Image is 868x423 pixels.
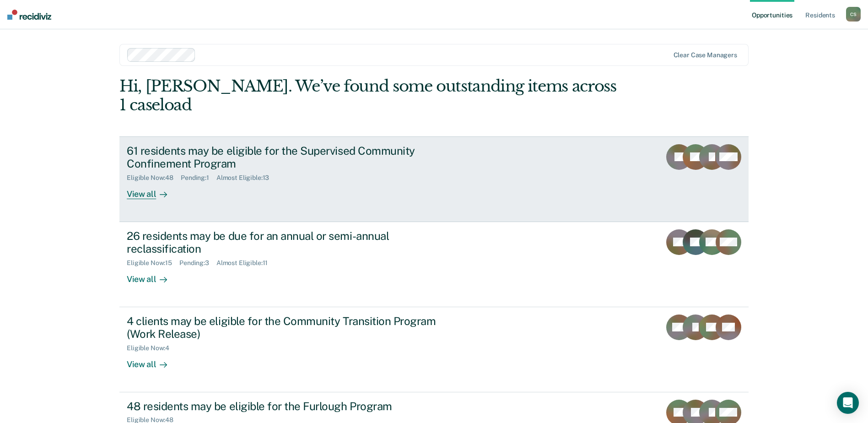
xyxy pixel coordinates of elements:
[127,344,177,352] div: Eligible Now : 4
[7,10,51,20] img: Recidiviz
[127,174,181,182] div: Eligible Now : 48
[181,174,216,182] div: Pending : 1
[119,307,749,392] a: 4 clients may be eligible for the Community Transition Program (Work Release)Eligible Now:4View all
[216,259,275,267] div: Almost Eligible : 11
[127,315,448,341] div: 4 clients may be eligible for the Community Transition Program (Work Release)
[127,259,179,267] div: Eligible Now : 15
[216,174,277,182] div: Almost Eligible : 13
[846,7,861,22] button: CS
[127,182,178,200] div: View all
[127,400,448,413] div: 48 residents may be eligible for the Furlough Program
[846,7,861,22] div: C S
[837,392,859,414] div: Open Intercom Messenger
[127,267,178,285] div: View all
[127,352,178,370] div: View all
[179,259,216,267] div: Pending : 3
[119,77,623,114] div: Hi, [PERSON_NAME]. We’ve found some outstanding items across 1 caseload
[127,144,448,171] div: 61 residents may be eligible for the Supervised Community Confinement Program
[119,136,749,222] a: 61 residents may be eligible for the Supervised Community Confinement ProgramEligible Now:48Pendi...
[674,51,737,59] div: Clear case managers
[119,222,749,307] a: 26 residents may be due for an annual or semi-annual reclassificationEligible Now:15Pending:3Almo...
[127,229,448,256] div: 26 residents may be due for an annual or semi-annual reclassification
